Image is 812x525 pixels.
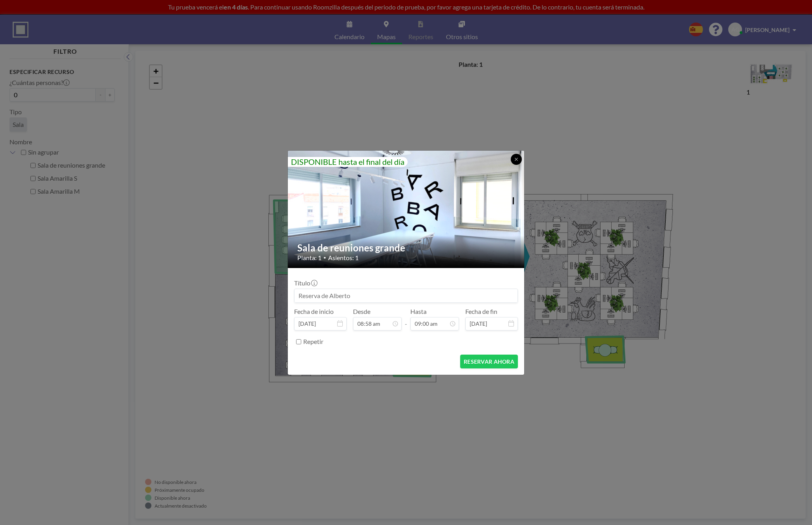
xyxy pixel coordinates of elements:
[288,120,525,298] img: 537.jpg
[297,242,516,254] h2: Sala de reuniones grande
[297,254,321,262] span: Planta: 1
[460,355,518,368] button: RESERVAR AHORA
[295,289,517,302] input: Reserva de Alberto
[294,279,317,287] label: Título
[410,308,427,315] label: Hasta
[303,338,323,346] label: Repetir
[353,308,370,315] label: Desde
[323,255,326,261] span: •
[465,308,497,315] label: Fecha de fin
[291,157,404,166] span: DISPONIBLE hasta el final del día
[328,254,359,262] span: Asientos: 1
[294,308,334,315] label: Fecha de inicio
[405,310,407,328] span: -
